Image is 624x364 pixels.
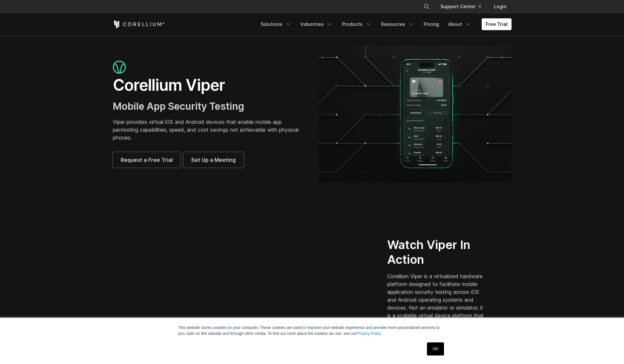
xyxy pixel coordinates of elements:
p: This website stores cookies on your computer. These cookies are used to improve your website expe... [178,325,446,336]
a: Pricing [420,18,443,30]
img: viper_icon_large [113,61,126,74]
div: Navigation Menu [257,18,512,30]
a: Corellium Home [113,20,165,28]
a: Request a Free Trial [113,152,181,168]
p: Viper provides virtual iOS and Android devices that enable mobile app pentesting capabilities, sp... [113,118,306,142]
a: Resources [377,18,418,30]
h2: Watch Viper In Action [387,238,487,267]
a: Industries [297,18,337,30]
a: Privacy Policy. [357,331,382,336]
img: viper_hero [319,46,512,182]
a: Set Up a Meeting [183,152,244,168]
span: Mobile App Security Testing [113,100,244,112]
h1: Corellium Viper [113,75,306,95]
a: Free Trial [482,18,512,30]
a: About [444,18,475,30]
span: Set Up a Meeting [191,156,236,164]
a: Solutions [257,18,295,30]
span: Request a Free Trial [121,156,173,164]
a: Products [338,18,376,30]
button: Search [421,1,433,12]
a: OK [427,342,444,355]
div: Navigation Menu [415,1,512,12]
p: Corellium Viper is a virtualized hardware platform designed to facilitate mobile application secu... [387,272,487,343]
a: Support Center [435,1,486,12]
a: Login [489,1,512,12]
